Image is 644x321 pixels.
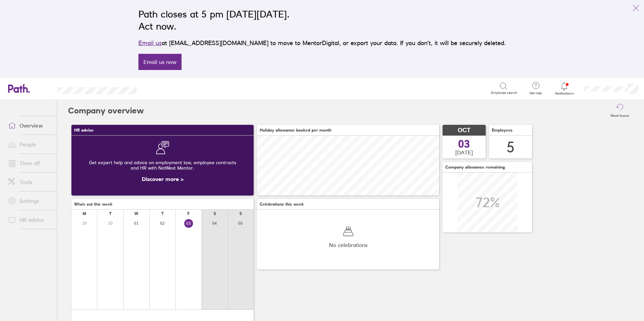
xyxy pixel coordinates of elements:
div: S [214,211,216,216]
a: Settings [3,194,57,208]
a: People [3,138,57,151]
div: Get expert help and advice on employment law, employee contracts and HR with NatWest Mentor. [77,154,248,176]
div: T [161,211,164,216]
a: Email us now [138,54,182,70]
span: No celebrations [329,242,367,248]
span: Who's out this week [74,202,112,207]
span: Company allowance remaining [445,165,505,170]
p: at [EMAIL_ADDRESS][DOMAIN_NAME] to move to MentorDigital, or export your data. If you don’t, it w... [138,38,506,48]
div: T [109,211,111,216]
span: Get help [525,91,547,95]
span: Celebrations this week [260,202,304,207]
div: M [83,211,86,216]
a: HR advice [3,213,57,226]
a: Tools [3,175,57,189]
div: Search [155,85,172,91]
div: 5 [507,139,515,156]
button: Reset layout [607,100,633,121]
span: Employees [492,128,513,133]
label: Reset layout [607,112,633,118]
h2: Path closes at 5 pm [DATE][DATE]. Act now. [138,8,506,32]
span: Notifications [553,92,575,96]
a: Notifications [553,81,575,96]
span: Employee search [491,91,517,95]
h2: Company overview [68,100,144,121]
span: 03 [458,139,470,149]
span: Holiday allowance booked per month [260,128,331,133]
div: F [187,211,190,216]
span: [DATE] [455,149,473,155]
a: Discover more > [142,176,184,182]
span: OCT [458,127,471,134]
div: S [239,211,242,216]
div: W [134,211,138,216]
a: Time off [3,156,57,170]
a: Overview [3,119,57,132]
span: HR advice [74,128,94,133]
a: Email us [138,39,162,46]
